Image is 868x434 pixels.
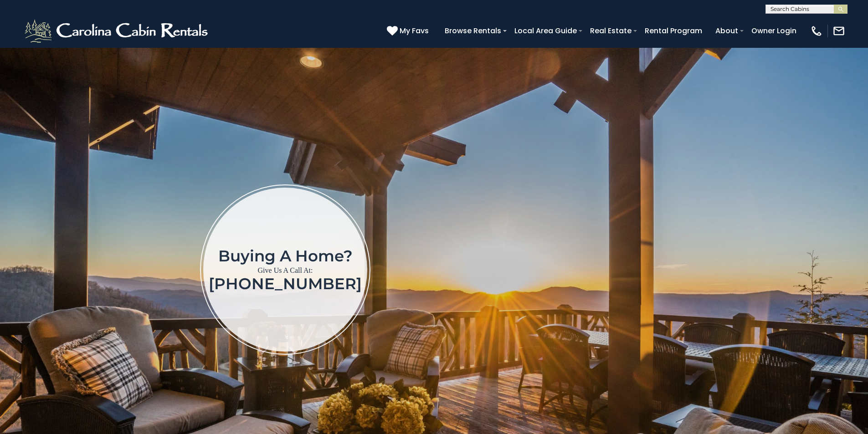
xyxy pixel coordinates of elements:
img: mail-regular-white.png [832,25,845,37]
a: Browse Rentals [440,23,506,39]
a: Real Estate [586,23,636,39]
a: My Favs [387,25,431,37]
a: Rental Program [640,23,707,39]
a: Local Area Guide [510,23,581,39]
a: Owner Login [747,23,801,39]
a: [PHONE_NUMBER] [209,274,362,293]
span: My Favs [400,25,429,36]
a: About [711,23,743,39]
h1: Buying a home? [209,248,362,264]
p: Give Us A Call At: [209,264,362,277]
img: White-1-2.png [23,17,212,45]
img: phone-regular-white.png [810,25,823,37]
